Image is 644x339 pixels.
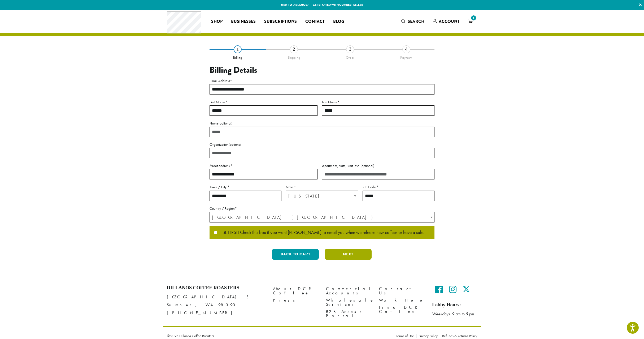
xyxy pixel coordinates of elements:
a: Work Here [379,297,424,304]
span: Account [439,18,459,24]
span: BE FIRST! Check this box if you want [PERSON_NAME] to email you when we release new coffees or ha... [217,230,424,235]
span: (optional) [229,142,242,147]
label: Email Address [210,78,434,84]
a: Contact Us [379,285,424,297]
label: Organization [210,141,434,148]
h4: Dillanos Coffee Roasters [167,285,265,291]
label: Last Name [322,99,434,105]
label: Apartment, suite, unit, etc. [322,162,434,169]
span: (optional) [360,163,374,168]
div: 1 [234,45,242,53]
div: Billing [210,53,266,60]
span: Shop [211,18,223,25]
span: State [286,191,358,201]
a: Press [273,297,318,304]
button: Back to cart [272,249,319,260]
label: Street address [210,162,317,169]
a: Wholesale Services [326,297,371,308]
div: Payment [378,53,434,60]
p: [GEOGRAPHIC_DATA] E Sumner, WA 98390 [PHONE_NUMBER] [167,293,265,317]
em: Weekdays 9 am to 5 pm [432,311,474,317]
span: 1 [470,14,477,22]
h5: Lobby Hours: [432,302,477,308]
div: 2 [290,45,298,53]
input: BE FIRST! Check this box if you want [PERSON_NAME] to email you when we release new coffees or ha... [214,231,217,234]
div: 3 [346,45,354,53]
a: Privacy Policy [416,334,440,338]
a: About DCR Coffee [273,285,318,297]
span: United States (US) [210,212,434,222]
label: First Name [210,99,317,105]
button: Next [325,249,372,260]
label: State [286,184,358,190]
div: 4 [402,45,410,53]
h3: Billing Details [210,65,434,75]
span: Businesses [231,18,256,25]
a: Shop [207,17,227,26]
a: Find DCR Coffee [379,304,424,315]
span: Contact [305,18,325,25]
span: Subscriptions [264,18,297,25]
a: Search [397,17,429,26]
span: Oregon [286,191,358,201]
span: Search [408,18,424,24]
a: Refunds & Returns Policy [440,334,477,338]
a: Commercial Accounts [326,285,371,297]
span: Country / Region [210,212,434,222]
a: Get started with our best seller [313,3,363,7]
div: Order [322,53,378,60]
span: Blog [333,18,344,25]
span: (optional) [219,121,232,126]
a: Terms of Use [396,334,416,338]
label: Town / City [210,184,281,190]
a: B2B Access Portal [326,308,371,320]
label: ZIP Code [363,184,434,190]
p: © 2025 Dillanos Coffee Roasters. [167,334,388,338]
div: Shipping [266,53,322,60]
